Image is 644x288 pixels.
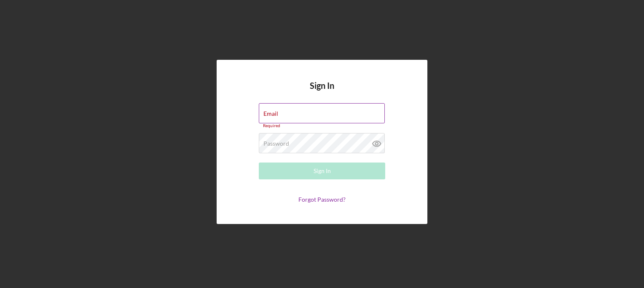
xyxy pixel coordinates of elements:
h4: Sign In [310,81,334,103]
label: Email [263,110,278,117]
button: Sign In [259,163,385,179]
label: Password [263,140,289,147]
div: Sign In [314,163,331,179]
a: Forgot Password? [298,196,346,203]
div: Required [259,123,385,128]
